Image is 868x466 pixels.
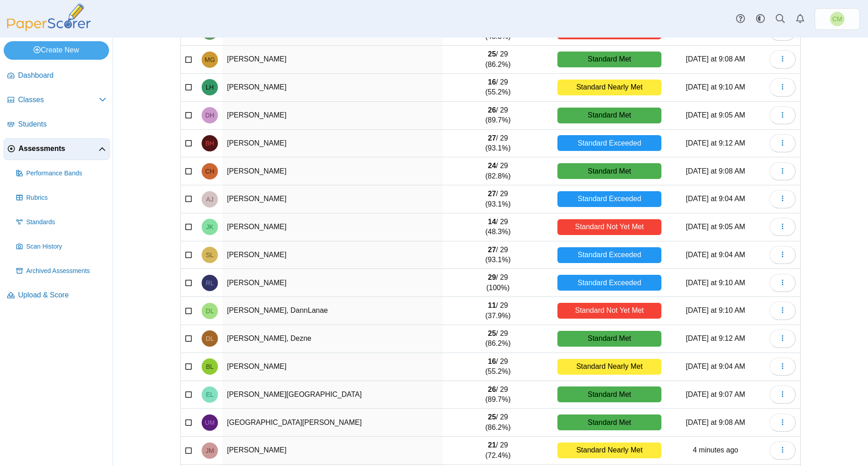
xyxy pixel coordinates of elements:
div: Standard Exceeded [557,135,662,151]
a: Create New [4,41,109,59]
b: 29 [488,273,496,281]
td: / 29 (93.1%) [443,130,552,158]
td: [PERSON_NAME] [222,157,443,185]
time: Sep 21, 2025 at 9:10 AM [686,83,745,91]
span: Archived Assessments [26,267,106,276]
td: [PERSON_NAME], DannLanae [222,297,443,325]
span: Daniel Hambel [205,112,214,118]
b: 27 [488,190,496,198]
a: Students [4,114,110,136]
span: Braydon Lucero [206,363,213,370]
time: Sep 21, 2025 at 9:08 AM [686,55,745,63]
span: Uriel Madrid [205,419,215,426]
div: Standard Not Yet Met [557,303,662,319]
td: [PERSON_NAME] [222,241,443,269]
td: [PERSON_NAME], Dezne [222,325,443,353]
div: Standard Met [557,108,662,123]
td: / 29 (86.2%) [443,325,552,353]
td: [PERSON_NAME] [222,269,443,297]
span: Blyss Hamm [205,140,214,146]
b: 25 [488,413,496,421]
a: PaperScorer [4,25,94,33]
td: [PERSON_NAME] [222,437,443,465]
td: / 29 (100%) [443,269,552,297]
span: Sophia Laba [206,252,213,258]
td: / 29 (55.2%) [443,74,552,102]
a: Performance Bands [13,163,110,184]
b: 27 [488,134,496,142]
span: Standards [26,218,106,227]
span: Anthony Johnson [206,196,213,202]
b: 26 [488,106,496,114]
a: Upload & Score [4,285,110,306]
div: Standard Exceeded [557,191,662,207]
span: Christine Munzer [830,12,844,26]
span: Dezne Lopez Castellanos [206,335,214,342]
td: / 29 (48.3%) [443,213,552,241]
time: Sep 21, 2025 at 9:10 AM [686,279,745,287]
span: Students [18,119,106,129]
b: 14 [488,218,496,226]
div: Standard Met [557,331,662,347]
a: Rubrics [13,187,110,209]
td: [PERSON_NAME] [222,46,443,74]
td: [PERSON_NAME] [222,74,443,102]
time: Sep 21, 2025 at 9:08 AM [686,167,745,175]
img: PaperScorer [4,4,94,31]
a: Alerts [790,9,810,29]
div: Standard Met [557,52,662,67]
div: Standard Nearly Met [557,80,662,95]
span: Performance Bands [26,169,106,178]
b: 16 [488,78,496,86]
td: [PERSON_NAME] [222,185,443,213]
td: [GEOGRAPHIC_DATA][PERSON_NAME] [222,409,443,437]
td: / 29 (82.8%) [443,157,552,185]
b: 25 [488,50,496,58]
a: Classes [4,89,110,111]
a: Scan History [13,236,110,258]
span: Logan Halladay [206,84,214,90]
td: / 29 (89.7%) [443,381,552,409]
span: Christine Munzer [832,16,842,22]
span: Rylie Locke [206,280,214,286]
td: / 29 (93.1%) [443,185,552,213]
b: 11 [488,301,496,309]
b: 27 [488,246,496,254]
span: Rubrics [26,193,106,202]
span: Dashboard [18,71,106,80]
div: Standard Nearly Met [557,359,662,375]
time: Sep 21, 2025 at 9:07 AM [686,391,745,398]
div: Standard Exceeded [557,275,662,291]
span: Estrella Luevano-Villa [206,391,213,398]
td: [PERSON_NAME] [222,130,443,158]
span: Scan History [26,242,106,251]
div: Standard Met [557,386,662,402]
td: [PERSON_NAME] [222,102,443,130]
div: Standard Met [557,163,662,179]
time: Sep 21, 2025 at 9:12 AM [686,139,745,147]
td: / 29 (93.1%) [443,241,552,269]
a: Dashboard [4,65,110,87]
b: 25 [488,329,496,337]
td: / 29 (89.7%) [443,102,552,130]
a: Christine Munzer [815,8,860,30]
span: Jeremiah Knowlton [206,224,213,230]
div: Standard Not Yet Met [557,219,662,235]
b: 21 [488,441,496,449]
time: Sep 21, 2025 at 9:08 AM [686,419,745,426]
a: Archived Assessments [13,260,110,282]
time: Sep 21, 2025 at 9:04 AM [686,251,745,259]
td: [PERSON_NAME] [222,213,443,241]
span: Makayla Tai Gilbert [205,56,215,63]
b: 16 [488,358,496,365]
span: Classes [18,95,99,105]
td: / 29 (86.2%) [443,46,552,74]
span: Assessments [19,144,99,154]
td: [PERSON_NAME][GEOGRAPHIC_DATA] [222,381,443,409]
time: Sep 21, 2025 at 9:05 AM [686,223,745,231]
td: / 29 (86.2%) [443,409,552,437]
a: Assessments [4,138,110,160]
span: Upload & Score [18,290,106,300]
td: / 29 (37.9%) [443,297,552,325]
span: Colton Holland [205,168,214,174]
